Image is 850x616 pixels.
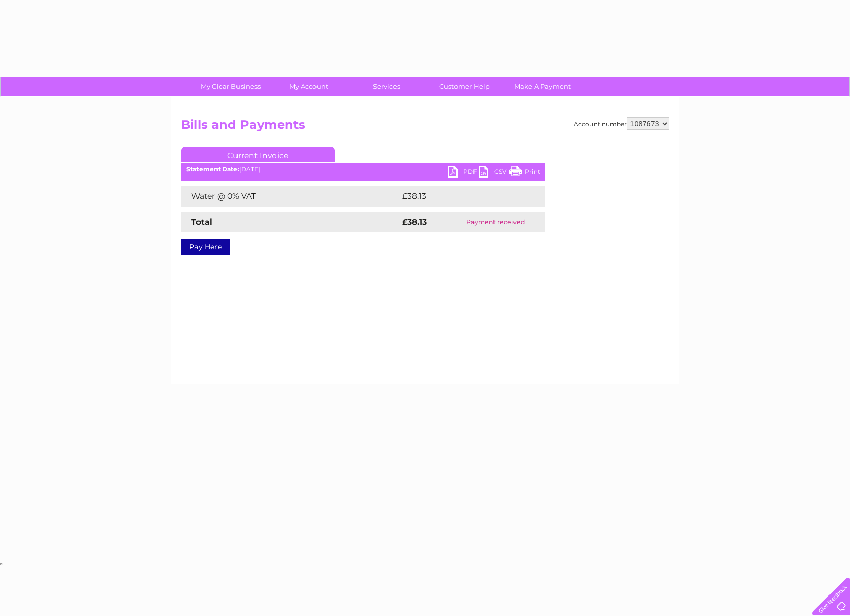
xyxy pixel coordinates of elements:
[181,117,669,137] h2: Bills and Payments
[181,147,335,162] a: Current Invoice
[266,77,351,96] a: My Account
[500,77,585,96] a: Make A Payment
[400,186,524,207] td: £38.13
[479,166,509,181] a: CSV
[402,217,427,227] strong: £38.13
[191,217,212,227] strong: Total
[186,165,239,173] b: Statement Date:
[188,77,273,96] a: My Clear Business
[446,212,545,232] td: Payment received
[181,239,230,255] a: Pay Here
[509,166,540,181] a: Print
[448,166,479,181] a: PDF
[181,186,400,207] td: Water @ 0% VAT
[574,117,669,130] div: Account number
[422,77,507,96] a: Customer Help
[344,77,429,96] a: Services
[181,166,545,173] div: [DATE]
